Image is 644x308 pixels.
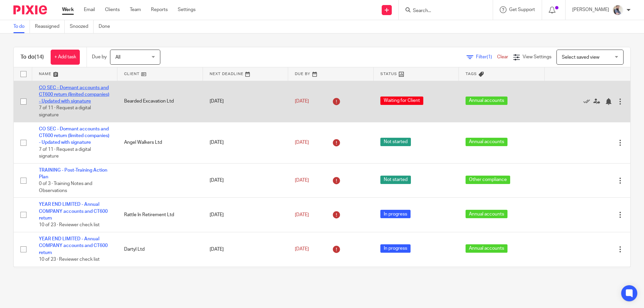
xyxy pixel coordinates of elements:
[39,127,109,145] a: CO SEC - Dormant accounts and CT600 return (limited companies) - Updated with signature
[295,99,309,104] span: [DATE]
[130,6,141,13] a: Team
[476,55,497,59] span: Filter
[380,176,411,184] span: Not started
[117,198,203,232] td: Rattle In Retirement Ltd
[39,182,92,193] span: 0 of 3 · Training Notes and Observations
[380,97,423,105] span: Waiting for Client
[612,5,623,15] img: Pixie%2002.jpg
[151,6,168,13] a: Reports
[39,257,100,262] span: 10 of 23 · Reviewer check list
[412,8,473,14] input: Search
[39,147,91,159] span: 7 of 11 · Request a digital signature
[380,244,411,253] span: In progress
[117,122,203,163] td: Angel Walkers Ltd
[203,81,288,122] td: [DATE]
[84,6,95,13] a: Email
[295,140,309,145] span: [DATE]
[203,122,288,163] td: [DATE]
[35,20,65,33] a: Reassigned
[117,232,203,266] td: Dartyl Ltd
[466,210,507,218] span: Annual accounts
[466,244,507,253] span: Annual accounts
[178,6,196,13] a: Settings
[51,50,80,65] a: + Add task
[203,266,288,294] td: [DATE]
[523,55,551,59] span: View Settings
[39,85,109,104] a: CO SEC - Dormant accounts and CT600 return (limited companies) - Updated with signature
[380,210,411,218] span: In progress
[295,212,309,217] span: [DATE]
[62,6,74,13] a: Work
[92,54,107,60] p: Due by
[117,81,203,122] td: Bearded Excavation Ltd
[487,55,492,59] span: (1)
[295,247,309,252] span: [DATE]
[13,20,30,33] a: To do
[497,55,508,59] a: Clear
[39,223,100,228] span: 10 of 23 · Reviewer check list
[562,55,599,60] span: Select saved view
[115,55,120,60] span: All
[466,97,507,105] span: Annual accounts
[380,138,411,146] span: Not started
[13,5,47,14] img: Pixie
[583,98,593,105] a: Mark as done
[39,106,91,118] span: 7 of 11 · Request a digital signature
[466,138,507,146] span: Annual accounts
[203,163,288,198] td: [DATE]
[99,20,115,33] a: Done
[466,176,510,184] span: Other compliance
[466,72,477,76] span: Tags
[35,54,44,60] span: (14)
[203,198,288,232] td: [DATE]
[39,237,108,255] a: YEAR END LIMITED - Annual COMPANY accounts and CT600 return
[39,202,108,221] a: YEAR END LIMITED - Annual COMPANY accounts and CT600 return
[203,232,288,266] td: [DATE]
[70,20,94,33] a: Snoozed
[117,266,203,294] td: Trade Innovations Ltd
[105,6,120,13] a: Clients
[295,178,309,183] span: [DATE]
[20,54,44,61] h1: To do
[39,168,107,179] a: TRAINING - Post-Training Action Plan
[509,7,535,12] span: Get Support
[572,6,609,13] p: [PERSON_NAME]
